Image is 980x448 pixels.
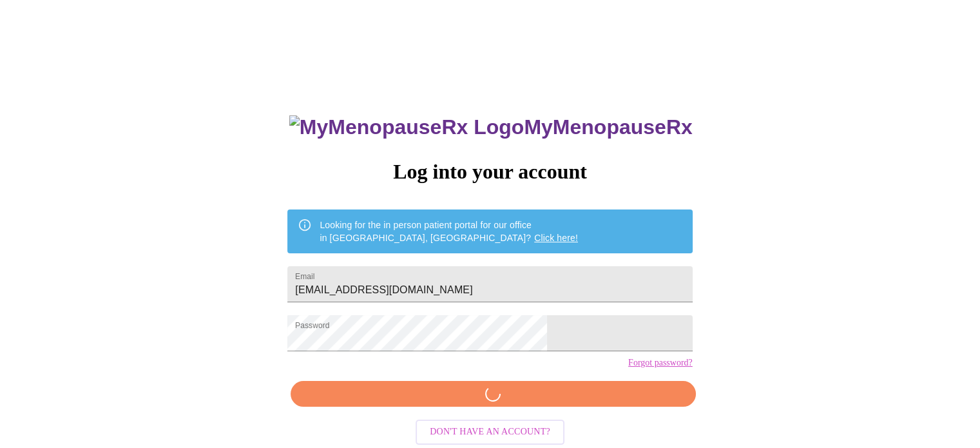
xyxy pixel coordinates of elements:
div: Looking for the in person patient portal for our office in [GEOGRAPHIC_DATA], [GEOGRAPHIC_DATA]? [320,213,578,249]
h3: Log into your account [287,160,692,184]
h3: MyMenopauseRx [289,115,693,139]
span: Don't have an account? [430,424,550,440]
a: Don't have an account? [412,425,568,436]
a: Click here! [534,233,578,243]
img: MyMenopauseRx Logo [289,115,524,139]
button: Don't have an account? [416,420,564,445]
a: Forgot password? [628,358,693,368]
